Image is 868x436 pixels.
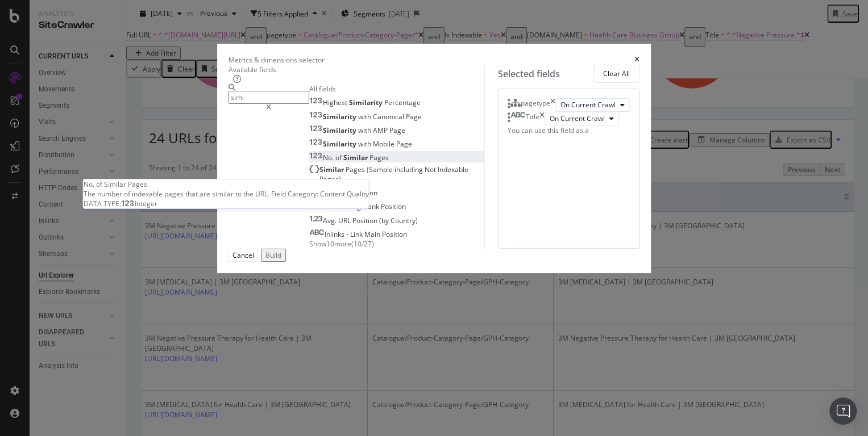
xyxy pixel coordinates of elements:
[396,139,412,149] span: Page
[425,165,438,174] span: Not
[384,98,421,107] span: Percentage
[261,249,286,262] button: Build
[358,125,373,135] span: with
[539,112,545,125] div: times
[346,165,367,174] span: Pages
[338,216,352,225] span: URL
[829,397,857,425] div: Open Intercom Messenger
[508,98,630,112] div: pagetypetimesOn Current Crawl
[265,250,281,260] div: Build
[382,229,407,239] span: Position
[84,199,121,208] span: DATA TYPE:
[84,179,369,189] div: No. of Similar Pages
[323,153,335,162] span: No.
[349,98,384,107] span: Similarity
[381,202,406,211] span: Position
[351,239,374,249] span: ( 10 / 27 )
[555,98,630,112] button: On Current Crawl
[343,153,369,162] span: Similar
[323,98,349,107] span: Highest
[550,114,605,123] span: On Current Crawl
[498,68,560,81] div: Selected fields
[634,55,639,65] div: times
[323,112,358,121] span: Similarity
[508,112,630,125] div: TitletimesOn Current Crawl
[603,69,630,78] div: Clear All
[350,229,364,239] span: Link
[406,112,422,121] span: Page
[508,125,630,135] div: You can use this field as a
[229,65,484,74] div: Available fields
[369,153,389,162] span: Pages
[545,112,619,125] button: On Current Crawl
[319,165,346,174] span: Similar
[389,125,405,135] span: Page
[229,249,258,262] button: Cancel
[229,55,325,65] div: Metrics & dimensions selector
[217,44,651,273] div: modal
[373,112,406,121] span: Canonical
[323,125,358,135] span: Similarity
[358,139,373,149] span: with
[319,174,341,184] span: Pages)
[373,139,396,149] span: Mobile
[232,250,254,260] div: Cancel
[373,125,389,135] span: AMP
[560,100,616,110] span: On Current Crawl
[394,165,425,174] span: including
[352,216,379,225] span: Position
[135,199,157,208] span: Integer
[84,189,369,199] div: The number of indexable pages that are similar to the URL. Field Category: Content Quality
[323,139,358,149] span: Similarity
[364,229,382,239] span: Main
[391,216,418,225] span: Country)
[379,216,391,225] span: (by
[309,84,484,94] div: All fields
[323,216,338,225] span: Avg.
[550,98,555,112] div: times
[521,98,550,112] div: pagetype
[593,65,639,83] button: Clear All
[367,165,394,174] span: (Sample
[346,229,350,239] span: -
[229,91,309,104] input: Search by field name
[325,229,346,239] span: Inlinks
[526,112,539,125] div: Title
[438,165,468,174] span: Indexable
[335,153,343,162] span: of
[358,112,373,121] span: with
[309,239,351,249] span: Show 10 more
